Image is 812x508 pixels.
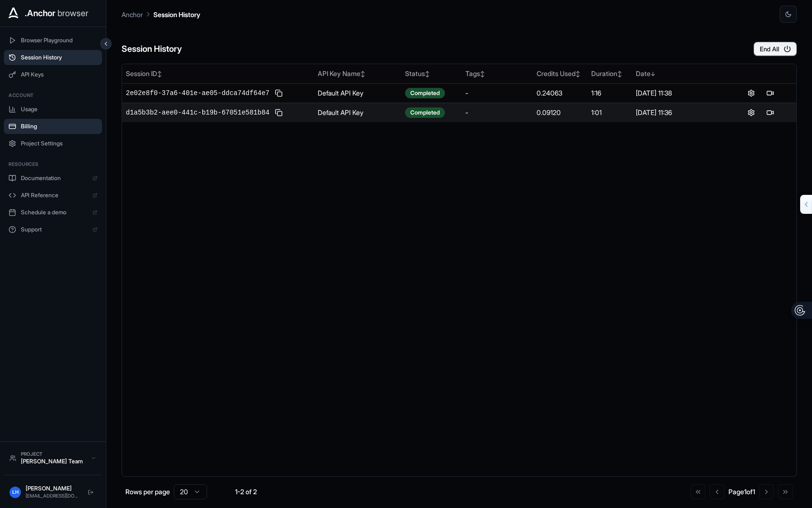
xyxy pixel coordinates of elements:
span: ↕ [617,70,622,77]
span: ↕ [157,70,162,77]
span: ↕ [360,70,365,77]
span: ↓ [651,70,655,77]
div: Duration [591,69,628,78]
div: Status [405,69,458,78]
div: Tags [465,69,529,78]
div: API Key Name [318,69,398,78]
div: Credits Used [537,69,584,78]
div: Date [636,69,721,78]
span: ↕ [480,70,485,77]
span: ↕ [576,70,580,77]
button: Collapse sidebar [100,38,112,49]
div: Session ID [126,69,310,78]
span: ↕ [425,70,430,77]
